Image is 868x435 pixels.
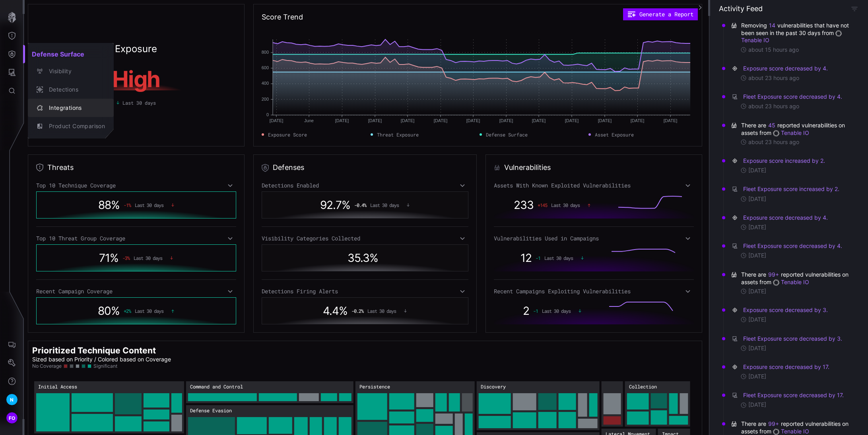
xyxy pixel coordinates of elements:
div: Product Comparison [45,121,105,131]
button: Visibility [28,62,114,80]
div: Integrations [45,103,105,113]
div: Visibility [45,66,105,76]
h2: Defense Surface [28,46,114,62]
button: Product Comparison [28,117,114,135]
button: Integrations [28,99,114,117]
button: Detections [28,80,114,99]
div: Detections [45,85,105,95]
